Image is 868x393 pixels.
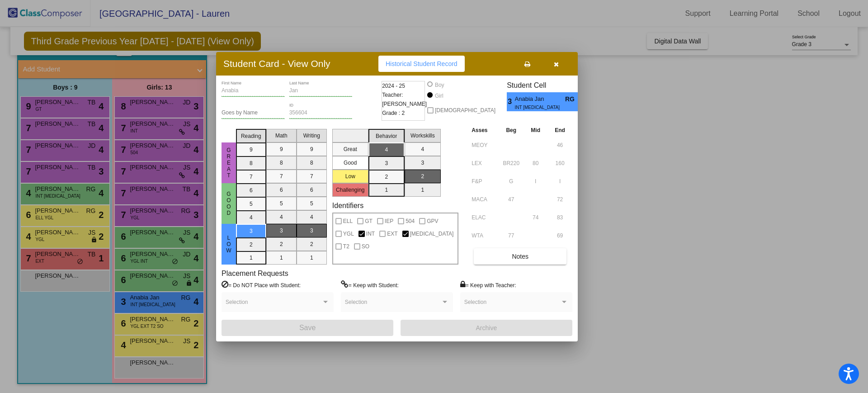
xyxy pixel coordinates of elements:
div: Boy [434,81,444,89]
th: Asses [469,125,499,135]
th: End [547,125,572,135]
span: [DEMOGRAPHIC_DATA] [435,105,495,116]
input: assessment [472,193,496,206]
span: Teacher: [PERSON_NAME] [382,90,427,109]
div: Girl [434,92,443,100]
span: 2024 - 25 [382,81,405,90]
span: 504 [406,216,415,227]
span: Archive [476,324,497,331]
th: Beg [499,125,524,135]
span: Grade : 2 [382,109,405,118]
h3: Student Card - View Only [223,58,330,69]
span: 4 [578,96,585,107]
span: Notes [512,253,528,260]
span: Historical Student Record [386,60,458,67]
span: Anabia Jan [515,95,565,104]
span: ELL [343,216,353,227]
input: goes by name [222,110,285,116]
label: = Do NOT Place with Student: [222,280,301,289]
input: Enter ID [289,110,353,116]
span: IEP [385,216,393,227]
input: assessment [472,229,496,242]
label: = Keep with Teacher: [460,280,516,289]
th: Mid [524,125,547,135]
span: INT [366,228,375,239]
button: Historical Student Record [378,56,465,72]
span: Good [225,191,233,216]
label: Placement Requests [222,269,288,278]
label: = Keep with Student: [341,280,399,289]
button: Notes [474,248,566,265]
span: [MEDICAL_DATA] [410,228,454,239]
span: EXT [387,228,397,239]
span: SO [362,241,369,252]
span: INT [MEDICAL_DATA] [515,104,559,111]
button: Archive [401,320,572,336]
h3: Student Cell [507,81,585,90]
input: assessment [472,138,496,152]
input: assessment [472,175,496,188]
span: GPV [427,216,438,227]
span: T2 [343,241,349,252]
span: GT [365,216,373,227]
span: 3 [507,96,514,107]
span: Save [299,324,316,331]
span: RG [565,95,578,104]
span: Low [225,235,233,254]
label: Identifiers [332,201,363,210]
input: assessment [472,156,496,170]
span: YGL [343,228,354,239]
input: assessment [472,211,496,224]
span: Great [225,147,233,179]
button: Save [222,320,393,336]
